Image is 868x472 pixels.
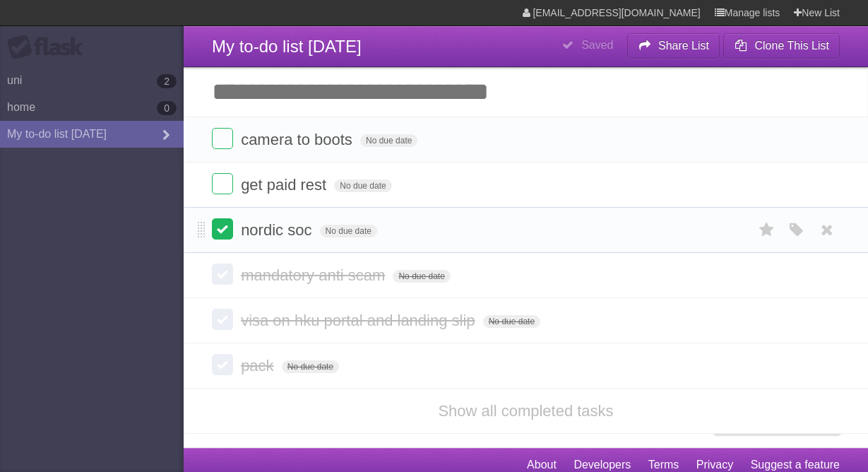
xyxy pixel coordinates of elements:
span: nordic soc [241,221,315,239]
span: camera to boots [241,131,356,148]
b: 0 [157,101,177,115]
span: get paid rest [241,176,330,194]
span: No due date [334,179,391,192]
label: Done [212,173,233,194]
a: Show all completed tasks [438,402,613,420]
b: Share List [658,40,709,52]
span: No due date [393,270,450,283]
span: visa on hku portal and landing slip [241,312,478,329]
label: Done [212,128,233,149]
label: Done [212,218,233,240]
span: My to-do list [DATE] [212,37,362,56]
b: Clone This List [754,40,829,52]
label: Done [212,264,233,285]
div: Flask [7,35,92,60]
span: pack [241,357,277,374]
b: 2 [157,74,177,88]
button: Share List [627,33,720,59]
span: No due date [360,134,417,147]
button: Clone This List [723,33,840,59]
span: No due date [483,315,540,328]
b: Saved [581,39,613,51]
label: Done [212,309,233,330]
span: No due date [320,225,377,237]
label: Done [212,354,233,375]
span: No due date [282,360,339,373]
label: Star task [754,218,780,242]
span: mandatory anti scam [241,266,388,284]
